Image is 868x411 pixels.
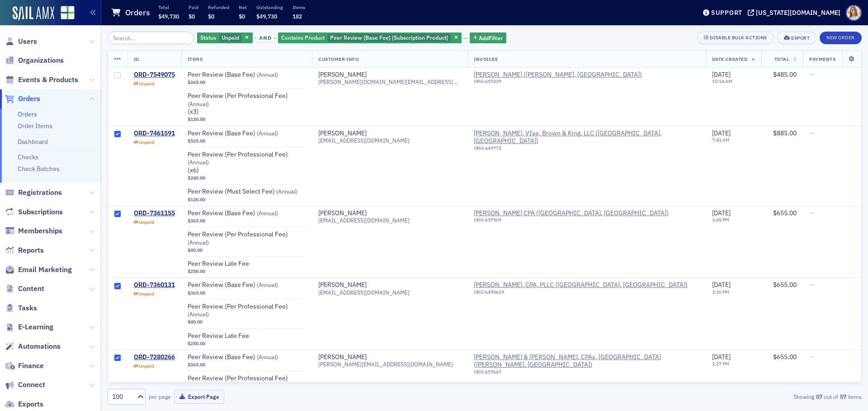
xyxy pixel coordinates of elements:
span: ID [134,56,139,62]
time: 3:45 PM [712,217,729,223]
h1: Orders [125,7,150,18]
input: Search… [108,32,194,44]
span: $49,730 [256,13,277,20]
a: [PERSON_NAME] [318,353,367,361]
a: SailAMX [13,6,54,21]
a: Peer Review Late Fee [188,332,302,340]
span: Email Marketing [18,265,72,275]
span: Items [188,56,203,62]
span: $365.00 [188,218,205,224]
span: [EMAIL_ADDRESS][DOMAIN_NAME] [318,137,410,144]
a: E-Learning [5,322,53,332]
span: [DATE] [712,209,731,217]
a: Peer Review (Base Fee) (Annual) [188,71,302,79]
div: Unpaid [139,363,154,369]
span: Mitch Boleware (Collins, MS) [474,71,642,79]
a: ORD-7280266 [134,353,175,361]
span: $250.00 [188,268,205,274]
a: Dashboard [18,138,48,146]
span: Invoicee [474,56,498,62]
span: Date Created [712,56,747,62]
a: Reports [5,245,44,255]
span: ( Annual ) [276,188,297,195]
div: ORG-657429 [474,79,642,88]
span: $485.00 [773,70,797,79]
span: ( Annual ) [188,100,209,107]
button: Export [777,32,816,44]
span: $120.00 [188,197,205,203]
p: Items [292,4,305,10]
span: and [256,34,274,42]
span: Memberships [18,226,62,236]
span: ( Annual ) [188,310,209,318]
label: per page [149,393,171,401]
span: Add Filter [479,34,503,42]
div: Disable Bulk Actions [710,35,767,40]
span: Taylor, VIse, Brown & King, LLC (Birmingham, AL) [474,129,699,145]
span: [DATE] [712,129,731,137]
a: Exports [5,399,43,409]
p: Total [158,4,179,10]
span: [DATE] [712,353,731,361]
span: [DATE] [712,281,731,289]
span: Events & Products [18,75,78,85]
time: 7:41 AM [712,137,730,143]
span: Organizations [18,55,64,65]
span: Worden & Worden, CPAs, PA (Rogers, AR) [474,353,699,378]
a: Peer Review (Base Fee) (Annual) [188,281,302,289]
span: Peer Review Late Fee [188,260,302,268]
a: View Homepage [54,6,75,21]
div: ORD-7461591 [134,129,175,138]
a: Peer Review (Base Fee) (Annual) [188,129,302,138]
a: Content [5,284,44,294]
span: [PERSON_NAME][EMAIL_ADDRESS][DOMAIN_NAME] [318,361,453,368]
button: AddFilter [470,32,507,44]
span: Worden & Worden, CPAs, PA (Rogers, AR) [474,353,699,369]
span: Richard Baker, CPA, PLLC (Brookhaven, MS) [474,281,699,298]
span: Peer Review (Base Fee) [188,129,302,138]
a: Peer Review (Base Fee) (Annual) [188,209,302,217]
span: Mitch Boleware (Collins, MS) [474,71,699,88]
div: Export [791,36,810,41]
span: ( Annual ) [188,239,209,246]
span: ( Annual ) [257,71,278,78]
span: — [809,129,814,137]
div: Support [711,9,742,17]
a: Email Marketing [5,265,72,275]
p: Refunded [208,4,229,10]
p: Outstanding [256,4,283,10]
div: ORG-6495619 [474,289,688,298]
div: ORG-657667 [474,369,699,378]
span: $120.00 [188,116,205,122]
span: Peer Review (Per Professional Fee) [188,92,306,108]
span: Peer Review (Per Professional Fee) [188,303,306,319]
a: Memberships [5,226,62,236]
a: [PERSON_NAME] CPA ([GEOGRAPHIC_DATA], [GEOGRAPHIC_DATA]) [474,209,669,217]
span: Payments [809,56,835,62]
span: $365.00 [188,290,205,296]
span: Content [18,284,44,294]
span: Finance [18,361,44,371]
span: [EMAIL_ADDRESS][DOMAIN_NAME] [318,217,410,224]
span: Peer Review (Base Fee) [188,209,302,217]
span: ( Annual ) [257,353,278,360]
span: $525.00 [188,138,205,144]
a: [PERSON_NAME] [318,209,367,217]
span: $250.00 [188,341,205,346]
a: [PERSON_NAME] & [PERSON_NAME], CPAs, [GEOGRAPHIC_DATA] ([PERSON_NAME], [GEOGRAPHIC_DATA]) [474,353,699,369]
a: Subscriptions [5,207,63,217]
span: ( Annual ) [257,129,278,137]
a: [PERSON_NAME], VIse, Brown & King, LLC ([GEOGRAPHIC_DATA], [GEOGRAPHIC_DATA]) [474,129,699,145]
span: Connect [18,380,45,390]
button: New Order [820,32,862,44]
span: Peer Review (Base Fee) [Subscription Product] [330,34,448,41]
span: $0 [189,13,195,20]
a: Organizations [5,55,64,65]
a: ORD-7549075 [134,71,175,79]
span: Profile [846,5,862,21]
button: [US_STATE][DOMAIN_NAME] [748,9,844,16]
span: $0 [208,13,214,20]
p: Paid [189,4,198,10]
span: Tasks [18,303,37,313]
